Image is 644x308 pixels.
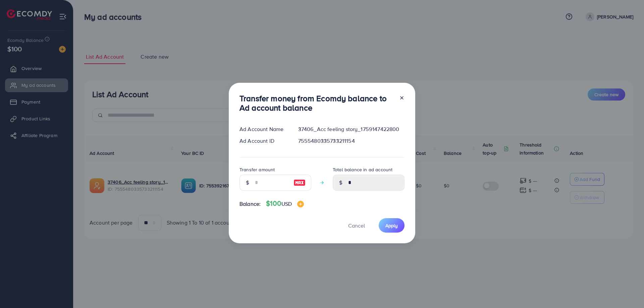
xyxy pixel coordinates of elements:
[333,166,392,173] label: Total balance in ad account
[266,199,304,208] h4: $100
[281,200,292,207] span: USD
[293,125,410,133] div: 37406_Acc feeling story_1759147422800
[239,94,394,113] h3: Transfer money from Ecomdy balance to Ad account balance
[297,201,304,207] img: image
[385,222,398,229] span: Apply
[234,125,293,133] div: Ad Account Name
[293,137,410,145] div: 7555480335733211154
[348,222,365,229] span: Cancel
[293,179,306,187] img: image
[234,137,293,145] div: Ad Account ID
[615,278,639,303] iframe: Chat
[340,218,373,233] button: Cancel
[239,166,275,173] label: Transfer amount
[239,200,261,208] span: Balance:
[379,218,405,233] button: Apply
